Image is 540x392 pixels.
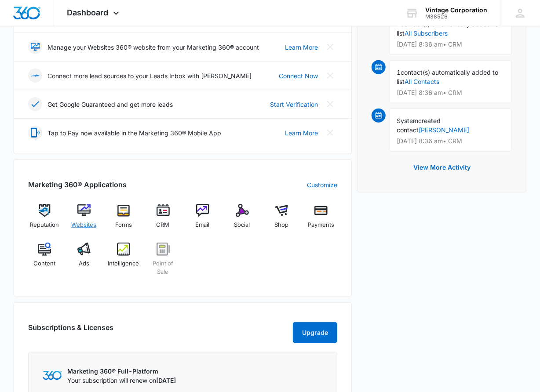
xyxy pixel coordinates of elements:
a: Start Verification [270,100,318,109]
p: Marketing 360® Full-Platform [67,367,176,376]
a: Email [186,204,219,236]
h2: Marketing 360® Applications [28,179,127,190]
span: contact(s) automatically added to list [397,69,498,85]
p: [DATE] 8:36 am • CRM [397,41,504,47]
a: Content [28,243,61,283]
p: [DATE] 8:36 am • CRM [397,90,504,96]
p: Manage your Websites 360® website from your Marketing 360® account [47,43,259,52]
span: Reputation [30,221,59,229]
a: Intelligence [107,243,140,283]
a: CRM [147,204,179,236]
a: Customize [307,180,337,189]
span: 1 [397,69,401,76]
button: Close [323,40,337,54]
div: account id [425,14,487,20]
a: Websites [68,204,100,236]
span: created contact [397,117,441,134]
a: All Contacts [405,78,439,85]
img: Marketing 360 Logo [43,371,62,380]
span: Ads [79,259,89,268]
a: [PERSON_NAME] [419,126,469,134]
span: Point of Sale [147,259,179,276]
span: Social [234,221,250,229]
span: Email [196,221,210,229]
a: Payments [305,204,337,236]
a: Social [226,204,259,236]
p: [DATE] 8:36 am • CRM [397,138,504,144]
p: Connect more lead sources to your Leads Inbox with [PERSON_NAME] [47,71,252,80]
a: All Subscribers [405,29,448,37]
span: System [397,117,418,124]
p: Your subscription will renew on [67,376,176,385]
span: Dashboard [67,8,109,17]
h2: Subscriptions & Licenses [28,322,113,340]
p: Tap to Pay now available in the Marketing 360® Mobile App [47,128,221,138]
button: View More Activity [405,157,479,178]
a: Point of Sale [147,243,179,283]
span: Content [33,259,55,268]
span: [DATE] [156,377,176,384]
span: Forms [115,221,132,229]
a: Reputation [28,204,61,236]
button: Close [323,126,337,140]
button: Close [323,97,337,111]
div: account name [425,7,487,14]
a: Shop [265,204,298,236]
a: Ads [68,243,100,283]
a: Connect Now [279,71,318,80]
span: CRM [157,221,170,229]
span: Payments [308,221,334,229]
span: Intelligence [108,259,139,268]
span: Websites [71,221,96,229]
a: Learn More [285,43,318,52]
button: Upgrade [293,322,337,343]
span: Shop [274,221,288,229]
p: Get Google Guaranteed and get more leads [47,100,173,109]
a: Forms [107,204,140,236]
a: Learn More [285,128,318,138]
button: Close [323,69,337,83]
